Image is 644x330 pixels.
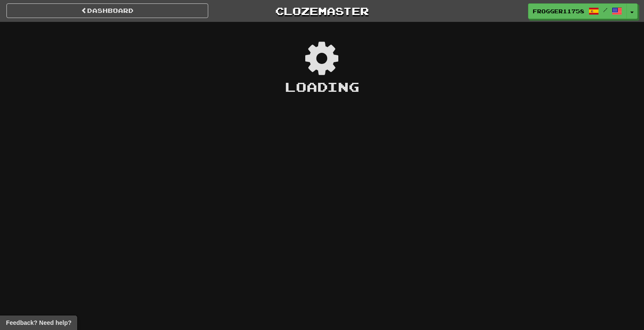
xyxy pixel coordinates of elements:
[6,3,208,18] a: Dashboard
[533,7,584,15] span: frogger11758
[528,3,627,19] a: frogger11758 /
[221,3,423,18] a: Clozemaster
[603,7,608,13] span: /
[6,318,71,327] span: Open feedback widget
